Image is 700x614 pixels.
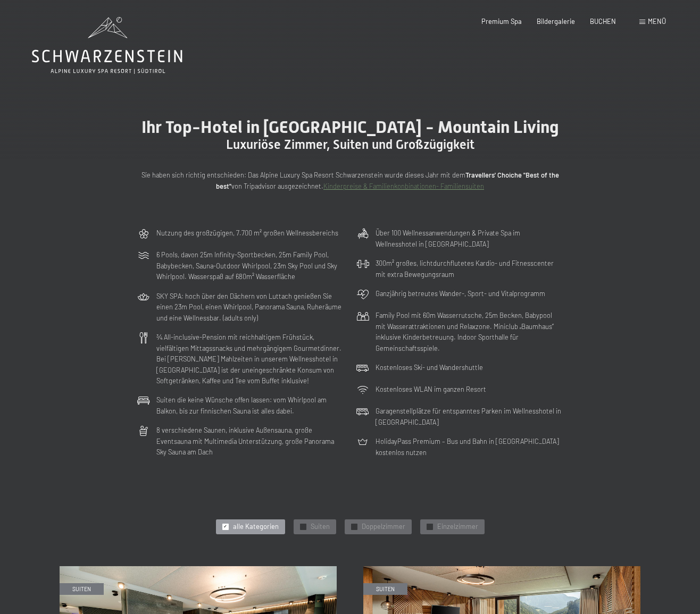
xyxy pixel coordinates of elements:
span: Menü [648,17,666,26]
p: Kostenloses Ski- und Wandershuttle [376,362,483,373]
p: HolidayPass Premium – Bus und Bahn in [GEOGRAPHIC_DATA] kostenlos nutzen [376,436,563,458]
span: Suiten [311,522,330,532]
p: ¾ All-inclusive-Pension mit reichhaltigem Frühstück, vielfältigen Mittagssnacks und mehrgängigem ... [156,332,344,386]
a: BUCHEN [590,17,616,26]
p: SKY SPA: hoch über den Dächern von Luttach genießen Sie einen 23m Pool, einen Whirlpool, Panorama... [156,291,344,323]
a: Suite Aurina mit finnischer Sauna [363,566,640,571]
a: Bildergalerie [537,17,575,26]
p: Kostenloses WLAN im ganzen Resort [376,384,486,394]
a: Schwarzensteinsuite mit finnischer Sauna [60,566,337,571]
p: 8 verschiedene Saunen, inklusive Außensauna, große Eventsauna mit Multimedia Unterstützung, große... [156,425,344,457]
p: Nutzung des großzügigen, 7.700 m² großen Wellnessbereichs [156,228,338,238]
p: Über 100 Wellnessanwendungen & Private Spa im Wellnesshotel in [GEOGRAPHIC_DATA] [376,228,563,249]
span: ✓ [352,524,356,529]
span: Luxuriöse Zimmer, Suiten und Großzügigkeit [226,137,474,152]
a: Premium Spa [481,17,522,26]
strong: Travellers' Choiche "Best of the best" [216,171,559,190]
span: Ihr Top-Hotel in [GEOGRAPHIC_DATA] - Mountain Living [141,117,559,137]
span: ✓ [223,524,227,529]
p: Garagenstellplätze für entspanntes Parken im Wellnesshotel in [GEOGRAPHIC_DATA] [376,406,563,427]
span: Doppelzimmer [362,522,405,532]
span: Einzelzimmer [437,522,478,532]
p: 300m² großes, lichtdurchflutetes Kardio- und Fitnesscenter mit extra Bewegungsraum [376,258,563,280]
p: Suiten die keine Wünsche offen lassen: vom Whirlpool am Balkon, bis zur finnischen Sauna ist alle... [156,394,344,416]
span: ✓ [428,524,431,529]
a: Kinderpreise & Familienkonbinationen- Familiensuiten [323,182,484,190]
p: Family Pool mit 60m Wasserrutsche, 25m Becken, Babypool mit Wasserattraktionen und Relaxzone. Min... [376,310,563,354]
p: 6 Pools, davon 25m Infinity-Sportbecken, 25m Family Pool, Babybecken, Sauna-Outdoor Whirlpool, 23... [156,249,344,282]
span: alle Kategorien [233,522,279,532]
p: Ganzjährig betreutes Wander-, Sport- und Vitalprogramm [376,288,545,299]
p: Sie haben sich richtig entschieden: Das Alpine Luxury Spa Resort Schwarzenstein wurde dieses Jahr... [137,170,563,191]
span: ✓ [301,524,305,529]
